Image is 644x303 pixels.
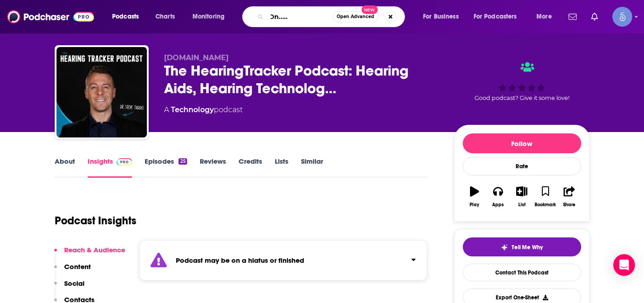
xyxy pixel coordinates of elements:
button: open menu [106,9,150,24]
button: open menu [186,9,236,24]
a: Charts [150,9,180,24]
a: Show notifications dropdown [565,9,580,24]
a: About [55,157,75,178]
section: Click to expand status details [139,240,428,280]
div: Apps [492,202,504,208]
button: Play [463,180,486,213]
a: Reviews [200,157,226,178]
span: Charts [155,10,175,23]
span: New [362,5,378,14]
button: Content [54,262,91,279]
button: Apps [486,180,510,213]
h1: Podcast Insights [55,214,136,227]
img: Podchaser - Follow, Share and Rate Podcasts [7,8,94,25]
a: Show notifications dropdown [588,9,602,24]
p: Social [64,279,85,288]
img: Podchaser Pro [117,158,132,166]
span: Open Advanced [337,14,374,19]
a: Contact This Podcast [463,264,581,281]
div: Rate [463,157,581,175]
span: [DOMAIN_NAME] [164,53,229,62]
div: Share [563,202,575,208]
button: open menu [417,9,470,24]
button: Bookmark [534,180,557,213]
div: 25 [179,158,187,165]
span: Monitoring [193,10,225,23]
button: Social [54,279,85,296]
button: Show profile menu [612,7,632,27]
button: tell me why sparkleTell Me Why [463,237,581,256]
div: Good podcast? Give it some love! [454,53,590,109]
strong: Podcast may be on a hiatus or finished [176,256,304,265]
span: For Business [423,10,459,23]
a: Episodes25 [145,157,187,178]
img: tell me why sparkle [501,244,508,251]
div: List [518,202,526,208]
button: Reach & Audience [54,246,125,262]
button: List [510,180,533,213]
img: The HearingTracker Podcast: Hearing Aids, Hearing Technology, and Hearing Loss [56,47,147,137]
span: More [536,10,552,23]
p: Content [64,262,91,271]
div: Play [470,202,479,208]
img: User Profile [612,7,632,27]
div: Bookmark [535,202,556,208]
a: InsightsPodchaser Pro [88,157,132,178]
button: Share [557,180,581,213]
div: A podcast [164,104,243,115]
a: Similar [301,157,323,178]
a: Technology [171,105,214,114]
button: Follow [463,133,581,153]
a: Credits [239,157,262,178]
p: Reach & Audience [64,246,125,254]
span: Podcasts [112,10,139,23]
span: Tell Me Why [512,244,543,251]
span: For Podcasters [474,10,517,23]
button: Open AdvancedNew [333,11,378,22]
button: open menu [468,9,530,24]
input: Search podcasts, credits, & more... [267,9,333,24]
div: Search podcasts, credits, & more... [251,6,414,27]
span: Logged in as Spiral5-G1 [612,7,632,27]
div: Open Intercom Messenger [613,254,635,276]
span: Good podcast? Give it some love! [475,95,569,101]
button: open menu [530,9,563,24]
a: Lists [275,157,288,178]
